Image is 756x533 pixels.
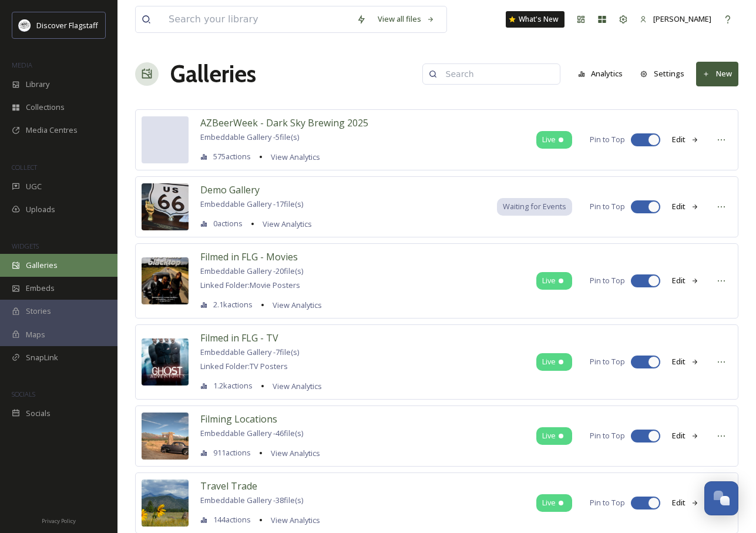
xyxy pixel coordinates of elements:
[200,495,303,505] span: Embeddable Gallery - 38 file(s)
[572,62,629,85] button: Analytics
[263,219,312,229] span: View Analytics
[19,19,31,31] img: Untitled%20design%20(1).png
[200,116,368,129] span: AZBeerWeek - Dark Sky Brewing 2025
[590,275,625,286] span: Pin to Top
[590,134,625,145] span: Pin to Top
[200,359,322,373] a: Linked Folder:TV Posters
[372,8,441,31] a: View all files
[142,183,189,230] img: b3b13792-e210-4be4-b023-252d704b46d6.jpg
[26,283,55,294] span: Embeds
[666,269,705,292] button: Edit
[271,152,320,162] span: View Analytics
[142,480,189,527] img: 96248b63-2a34-4090-b39b-7d02760902b8.jpg
[265,513,320,527] a: View Analytics
[42,517,76,525] span: Privacy Policy
[42,513,76,527] a: Privacy Policy
[200,250,298,263] span: Filmed in FLG - Movies
[170,56,256,92] a: Galleries
[704,481,738,515] button: Open Chat
[666,128,705,151] button: Edit
[36,20,98,31] span: Discover Flagstaff
[440,62,554,86] input: Search
[666,195,705,218] button: Edit
[26,306,51,317] span: Stories
[26,79,49,90] span: Library
[273,300,322,310] span: View Analytics
[213,299,253,310] span: 2.1k actions
[271,448,320,458] span: View Analytics
[267,298,322,312] a: View Analytics
[590,356,625,367] span: Pin to Top
[200,183,260,196] span: Demo Gallery
[666,424,705,447] button: Edit
[142,413,189,460] img: cf742e5f-ef4a-457b-9135-ed8bea404bd1.jpg
[26,408,51,419] span: Socials
[542,134,556,145] span: Live
[26,260,58,271] span: Galleries
[265,150,320,164] a: View Analytics
[590,430,625,441] span: Pin to Top
[26,102,65,113] span: Collections
[12,61,32,69] span: MEDIA
[213,514,251,525] span: 144 actions
[542,430,556,441] span: Live
[26,352,58,363] span: SnapLink
[163,6,351,32] input: Search your library
[213,151,251,162] span: 575 actions
[503,201,566,212] span: Waiting for Events
[273,381,322,391] span: View Analytics
[590,497,625,508] span: Pin to Top
[666,491,705,514] button: Edit
[542,497,556,508] span: Live
[200,266,303,276] span: Embeddable Gallery - 20 file(s)
[653,14,711,24] span: [PERSON_NAME]
[267,379,322,393] a: View Analytics
[26,181,42,192] span: UGC
[200,278,322,292] a: Linked Folder:Movie Posters
[200,361,288,371] span: Linked Folder: TV Posters
[200,331,278,344] span: Filmed in FLG - TV
[634,62,690,85] button: Settings
[12,242,39,250] span: WIDGETS
[142,338,189,385] img: 951366e6-21d5-4077-ac5c-b2c0355470d3.jpg
[26,204,55,215] span: Uploads
[200,132,299,142] span: Embeddable Gallery - 5 file(s)
[26,125,78,136] span: Media Centres
[213,218,243,229] span: 0 actions
[634,62,696,85] a: Settings
[542,275,556,286] span: Live
[200,347,299,357] span: Embeddable Gallery - 7 file(s)
[271,515,320,525] span: View Analytics
[200,428,303,438] span: Embeddable Gallery - 46 file(s)
[213,447,251,458] span: 911 actions
[265,446,320,460] a: View Analytics
[590,201,625,212] span: Pin to Top
[142,116,189,163] img: 6bab3d90-da60-4252-9033-802534817167.jpg
[542,356,556,367] span: Live
[200,413,277,425] span: Filming Locations
[506,11,565,28] a: What's New
[696,62,738,86] button: New
[142,257,189,304] img: 49fe153f-849b-483d-abfd-95acd70a184f.jpg
[26,329,45,340] span: Maps
[213,380,253,391] span: 1.2k actions
[257,217,312,231] a: View Analytics
[200,480,257,492] span: Travel Trade
[12,390,35,398] span: SOCIALS
[200,199,303,209] span: Embeddable Gallery - 17 file(s)
[666,350,705,373] button: Edit
[200,280,300,290] span: Linked Folder: Movie Posters
[12,163,37,172] span: COLLECT
[634,8,717,31] a: [PERSON_NAME]
[572,62,635,85] a: Analytics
